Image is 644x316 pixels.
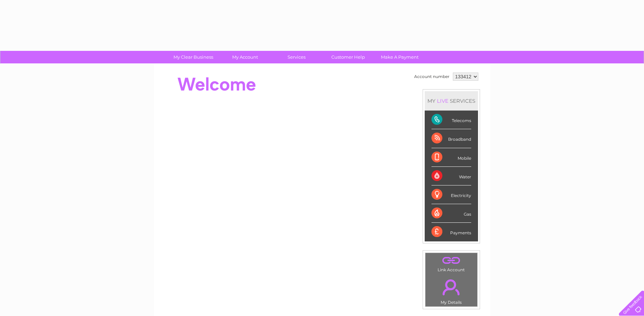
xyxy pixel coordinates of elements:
[431,148,471,167] div: Mobile
[431,223,471,241] div: Payments
[372,51,428,63] a: Make A Payment
[217,51,273,63] a: My Account
[436,98,450,104] div: LIVE
[431,129,471,148] div: Broadband
[431,167,471,185] div: Water
[431,204,471,223] div: Gas
[269,51,325,63] a: Services
[425,91,478,111] div: MY SERVICES
[320,51,376,63] a: Customer Help
[425,274,478,307] td: My Details
[427,275,476,299] a: .
[165,51,221,63] a: My Clear Business
[425,253,478,274] td: Link Account
[427,255,476,266] a: .
[431,111,471,129] div: Telecoms
[431,185,471,204] div: Electricity
[412,71,451,82] td: Account number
